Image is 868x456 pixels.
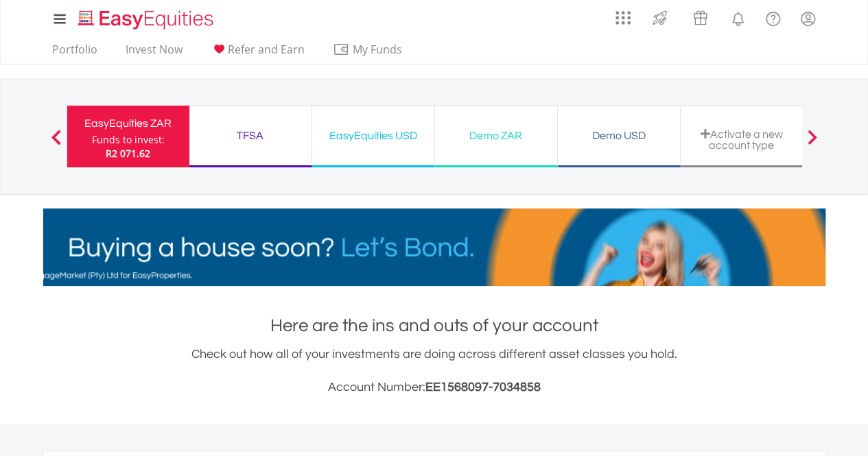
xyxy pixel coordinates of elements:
[720,3,755,31] a: Notifications
[648,7,671,29] img: thrive-v2.svg
[75,8,219,31] img: EasyEquities_Logo.png
[755,3,790,31] a: FAQ's and Support
[198,126,303,145] div: TFSA
[228,42,305,57] span: Refer and Earn
[73,3,219,31] a: Home page
[790,3,825,34] a: My Profile
[566,126,672,145] div: Demo USD
[607,3,640,25] a: AppsGrid
[43,208,825,286] img: EasyMortage Promotion Banner
[43,378,825,397] h3: Account Number:
[43,345,825,397] div: Check out how all of your investments are doing across different asset classes you hold.
[92,133,165,147] div: Funds to invest:
[320,126,426,145] div: EasyEquities USD
[43,313,825,338] h1: Here are the ins and outs of your account
[425,381,541,394] span: EE1568097-7034858
[443,126,549,145] div: Demo ZAR
[333,40,423,58] span: My Funds
[106,147,150,160] span: R2 071.62
[205,43,310,64] a: Refer and Earn
[689,128,795,151] div: Activate a new account type
[680,3,720,29] a: Vouchers
[120,43,188,64] a: Invest Now
[689,7,712,29] img: vouchers-v2.svg
[47,43,103,64] a: Portfolio
[75,114,181,133] div: EasyEquities ZAR
[615,10,631,25] img: grid-menu-icon.svg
